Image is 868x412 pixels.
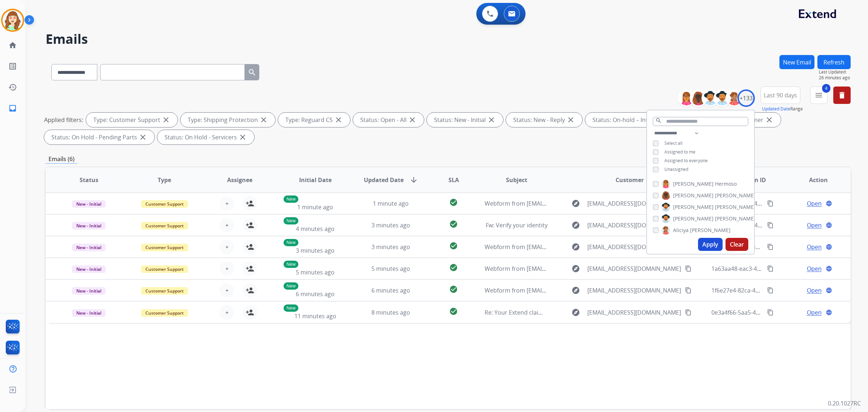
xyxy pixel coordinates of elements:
span: Customer [616,176,644,184]
button: Refresh [817,55,851,69]
span: 3 minutes ago [371,243,410,251]
img: avatar [3,10,23,30]
span: + [225,221,229,230]
mat-icon: list_alt [8,62,17,71]
span: Webform from [EMAIL_ADDRESS][DOMAIN_NAME] on [DATE] [485,286,648,294]
mat-icon: close [259,115,268,124]
span: Fw: Verify your identity [486,221,548,229]
div: Status: On-hold – Internal [585,113,679,127]
mat-icon: language [826,265,832,272]
span: [PERSON_NAME] [673,180,714,188]
span: Assigned to everyone [664,157,708,164]
span: 1a63aa48-eac3-4d1b-9b3e-b3e8ebc617f8 [711,265,822,273]
div: Status: Open - All [353,113,424,127]
span: Open [807,264,822,273]
mat-icon: person_add [246,286,254,295]
span: Open [807,199,822,208]
p: New [284,261,298,268]
span: + [225,286,229,295]
span: Re: Your Extend claim is approved [485,308,577,316]
span: Assignee [227,176,252,184]
span: Type [158,176,171,184]
mat-icon: inbox [8,104,17,113]
span: [PERSON_NAME] [715,203,756,211]
span: New - Initial [72,309,106,317]
span: Customer Support [141,309,188,317]
mat-icon: person_add [246,243,254,251]
mat-icon: explore [571,243,580,251]
p: New [284,239,298,246]
span: 3 minutes ago [371,221,410,229]
span: + [225,199,229,208]
mat-icon: check_circle [449,220,458,228]
span: [EMAIL_ADDRESS][DOMAIN_NAME] [587,264,681,273]
mat-icon: content_copy [767,200,774,207]
span: 11 minutes ago [294,312,336,320]
button: Last 90 days [761,87,800,104]
div: Status: On Hold - Servicers [157,130,254,144]
h2: Emails [46,32,851,46]
span: 1 minute ago [297,203,333,211]
mat-icon: language [826,309,832,316]
mat-icon: check_circle [449,307,458,316]
span: 4 minutes ago [296,225,335,233]
span: Customer Support [141,222,188,230]
span: Open [807,286,822,295]
span: [EMAIL_ADDRESS][DOMAIN_NAME] [587,286,681,295]
span: New - Initial [72,244,106,251]
mat-icon: explore [571,221,580,230]
mat-icon: person_add [246,199,254,208]
span: [EMAIL_ADDRESS][DOMAIN_NAME] [587,308,681,317]
mat-icon: person_add [246,221,254,230]
span: 5 minutes ago [296,268,335,276]
mat-icon: search [655,117,662,124]
div: Status: New - Initial [427,113,503,127]
p: 0.20.1027RC [828,399,861,408]
span: Unassigned [664,166,688,172]
mat-icon: explore [571,286,580,295]
mat-icon: close [566,115,575,124]
button: 4 [810,87,827,104]
span: New - Initial [72,200,106,208]
span: Initial Date [299,176,332,184]
span: Webform from [EMAIL_ADDRESS][DOMAIN_NAME] on [DATE] [485,265,648,273]
mat-icon: content_copy [767,222,774,228]
span: [PERSON_NAME] [673,203,714,211]
button: Clear [726,238,748,251]
mat-icon: check_circle [449,263,458,272]
mat-icon: content_copy [767,265,774,272]
span: 4 [822,84,830,93]
span: New - Initial [72,287,106,295]
span: + [225,308,229,317]
mat-icon: person_add [246,264,254,273]
span: Customer Support [141,287,188,295]
mat-icon: close [139,133,147,142]
span: [PERSON_NAME] [673,215,714,222]
mat-icon: explore [571,264,580,273]
mat-icon: language [826,244,832,250]
span: 8 minutes ago [371,308,410,316]
span: New - Initial [72,222,106,230]
span: Aliciya [673,227,689,234]
mat-icon: close [334,115,343,124]
span: 26 minutes ago [819,75,851,81]
div: Type: Customer Support [86,113,178,127]
button: + [220,283,234,298]
mat-icon: close [238,133,247,142]
p: Applied filters: [44,115,83,124]
mat-icon: language [826,200,832,207]
mat-icon: arrow_downward [409,176,418,184]
mat-icon: person_add [246,308,254,317]
mat-icon: home [8,41,17,50]
span: New - Initial [72,265,106,273]
span: Customer Support [141,200,188,208]
p: New [284,196,298,203]
span: Last Updated: [819,69,851,75]
mat-icon: content_copy [685,265,692,272]
button: Updated Date [762,106,790,112]
span: 6 minutes ago [296,290,335,298]
p: Emails (6) [46,155,77,164]
span: [EMAIL_ADDRESS][DOMAIN_NAME] [587,243,681,251]
span: Subject [506,176,527,184]
button: + [220,218,234,232]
